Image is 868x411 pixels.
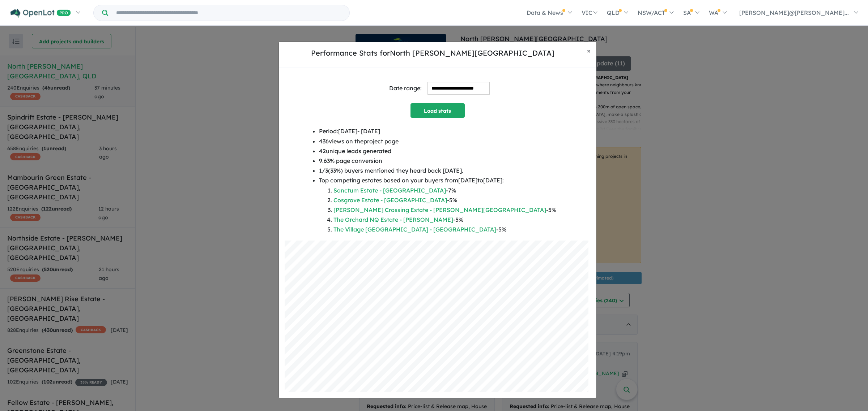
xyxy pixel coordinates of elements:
span: × [587,47,591,55]
img: Openlot PRO Logo White [10,9,71,18]
a: The Village [GEOGRAPHIC_DATA] - [GEOGRAPHIC_DATA] [333,226,496,233]
li: - 7 % [333,186,556,195]
h5: Performance Stats for North [PERSON_NAME][GEOGRAPHIC_DATA] [285,48,581,59]
li: 1 / 3 ( 33 %) buyers mentioned they heard back [DATE]. [319,166,556,176]
a: [PERSON_NAME] Crossing Estate - [PERSON_NAME][GEOGRAPHIC_DATA] [333,206,546,213]
li: Period: [DATE] - [DATE] [319,126,556,136]
li: - 5 % [333,215,556,225]
li: - 5 % [333,225,556,234]
li: 42 unique leads generated [319,146,556,156]
li: - 5 % [333,205,556,215]
a: Cosgrove Estate - [GEOGRAPHIC_DATA] [333,196,447,204]
button: Load stats [410,103,465,118]
a: Sanctum Estate - [GEOGRAPHIC_DATA] [333,187,446,194]
li: Top competing estates based on your buyers from [DATE] to [DATE] : [319,176,556,234]
li: 9.63 % page conversion [319,156,556,166]
li: 436 views on the project page [319,137,556,146]
li: - 5 % [333,195,556,205]
div: Date range: [389,83,422,93]
a: The Orchard NQ Estate - [PERSON_NAME] [333,216,453,223]
input: Try estate name, suburb, builder or developer [110,5,348,21]
span: [PERSON_NAME]@[PERSON_NAME]... [739,9,849,16]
